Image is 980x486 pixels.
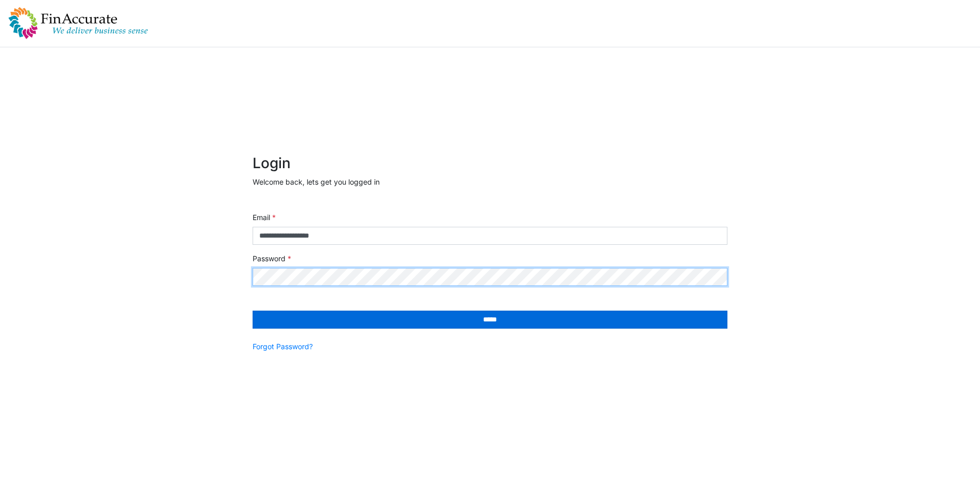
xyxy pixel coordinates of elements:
[253,341,313,352] a: Forgot Password?
[253,253,291,264] label: Password
[253,212,276,223] label: Email
[253,155,727,172] h2: Login
[8,7,148,40] img: spp logo
[253,176,727,187] p: Welcome back, lets get you logged in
